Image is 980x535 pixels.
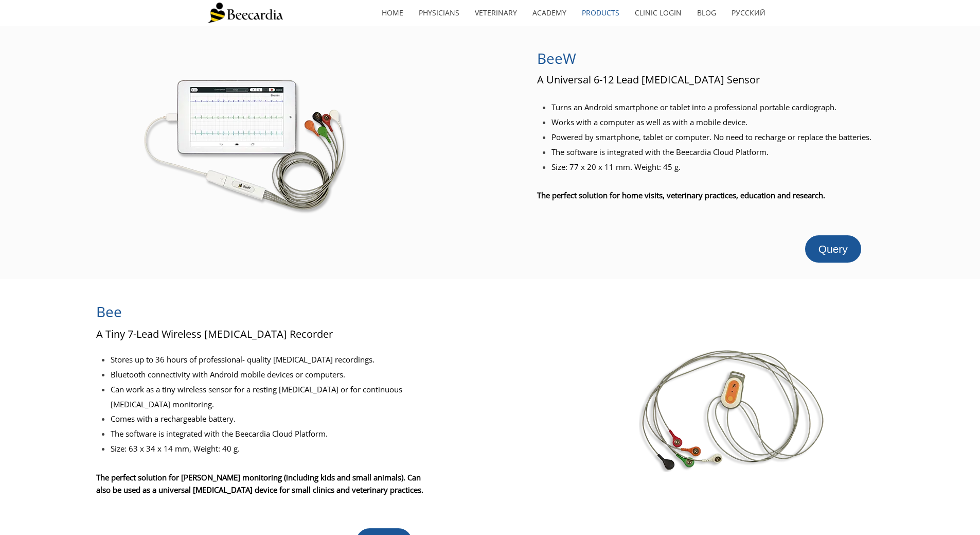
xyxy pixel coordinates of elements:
span: Works with a computer as well as with a mobile device. [551,117,747,127]
a: Blog [689,1,724,25]
a: Query [805,235,861,263]
span: The software is integrated with the Beecardia Cloud Platform. [551,147,769,157]
a: Clinic Login [627,1,689,25]
span: Powered by smartphone, tablet or computer. No need to recharge or replace the batteries. [551,132,871,142]
span: A Tiny 7-Lead Wireless [MEDICAL_DATA] Recorder [96,327,333,341]
span: Comes with a rechargeable battery. [111,413,236,424]
a: Veterinary [467,1,525,25]
a: Academy [525,1,574,25]
span: Size: 63 x 34 x 14 mm, Weight: 40 g. [111,443,240,454]
span: Stores up to 36 hours of professional- quality [MEDICAL_DATA] recordings. [111,354,375,365]
span: Turns an Android smartphone or tablet into a professional portable cardiograph. [551,102,836,112]
a: Русский [724,1,773,25]
span: Query [818,243,848,255]
span: The software is integrated with the Beecardia Cloud Platform. [111,428,328,439]
span: The perfect solution for [PERSON_NAME] monitoring (including kids and small animals). Can also be... [96,472,423,495]
span: The perfect solution for home visits, veterinary practices, education and research. [537,190,825,200]
a: home [374,1,411,25]
span: BeeW [537,48,576,68]
span: A Universal 6-12 Lead [MEDICAL_DATA] Sensor [537,73,760,87]
img: Beecardia [207,3,283,23]
span: Bee [96,302,122,321]
span: Size: 77 x 20 x 11 mm. Weight: 45 g. [551,162,681,172]
a: Products [574,1,627,25]
span: Can work as a tiny wireless sensor for a resting [MEDICAL_DATA] or for continuous [MEDICAL_DATA] ... [111,384,402,409]
span: Bluetooth connectivity with Android mobile devices or computers. [111,369,345,379]
a: Physicians [411,1,467,25]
